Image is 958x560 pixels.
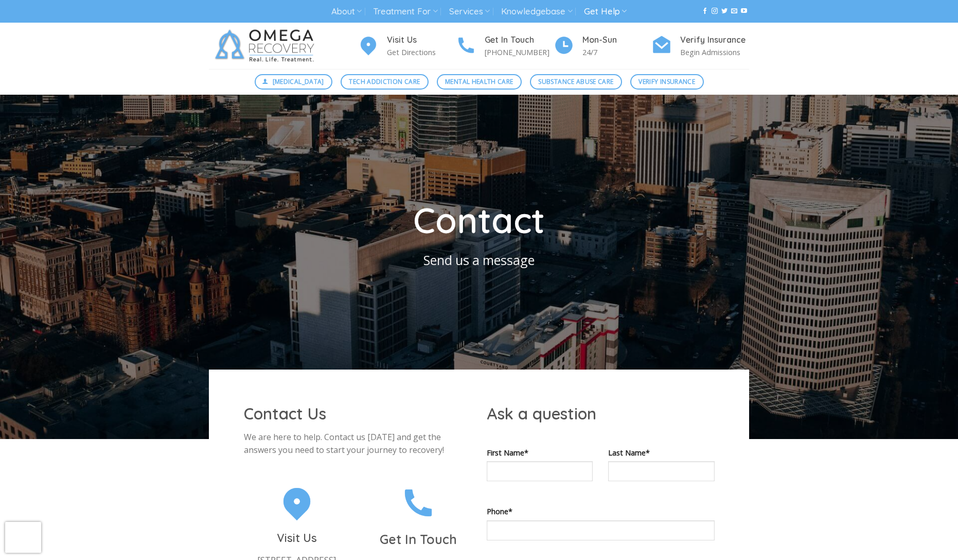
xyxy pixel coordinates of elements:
a: Follow on Twitter [721,8,728,15]
p: [PHONE_NUMBER] [485,46,554,58]
a: About [331,2,362,21]
label: Last Name* [608,447,714,459]
span: Tech Addiction Care [349,77,420,86]
a: Follow on Facebook [702,8,708,15]
a: Services [449,2,490,21]
a: Verify Insurance Begin Admissions [651,33,749,59]
a: Visit Us Get Directions [358,33,456,59]
a: [MEDICAL_DATA] [255,74,333,90]
a: Send us an email [731,8,737,15]
span: Contact [413,198,545,242]
a: Get Help [584,2,627,21]
a: Tech Addiction Care [341,74,429,90]
span: Mental Health Care [445,77,513,86]
a: Follow on YouTube [741,8,747,15]
img: Omega Recovery [209,23,325,69]
p: We are here to help. Contact us [DATE] and get the answers you need to start your journey to reco... [244,431,472,457]
h3: Get In Touch [365,529,471,550]
p: Get Directions [387,46,456,58]
a: Follow on Instagram [712,8,718,15]
p: 24/7 [582,46,651,58]
a: Knowledgebase [501,2,572,21]
span: Send us a message [423,251,535,269]
iframe: reCAPTCHA [5,522,41,553]
h4: Verify Insurance [680,33,749,47]
h4: Get In Touch [485,33,554,47]
label: First Name* [487,447,593,459]
a: Verify Insurance [630,74,704,90]
span: Ask a question [487,404,596,424]
span: Contact Us [244,404,326,424]
h4: Mon-Sun [582,33,651,47]
span: Substance Abuse Care [538,77,613,86]
h3: Visit Us [244,529,350,547]
span: Verify Insurance [638,77,695,86]
a: Get In Touch [PHONE_NUMBER] [456,33,554,59]
label: Phone* [487,505,715,517]
span: [MEDICAL_DATA] [273,77,324,86]
h4: Visit Us [387,33,456,47]
p: Begin Admissions [680,46,749,58]
a: Substance Abuse Care [530,74,622,90]
a: Treatment For [373,2,437,21]
a: Mental Health Care [437,74,522,90]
